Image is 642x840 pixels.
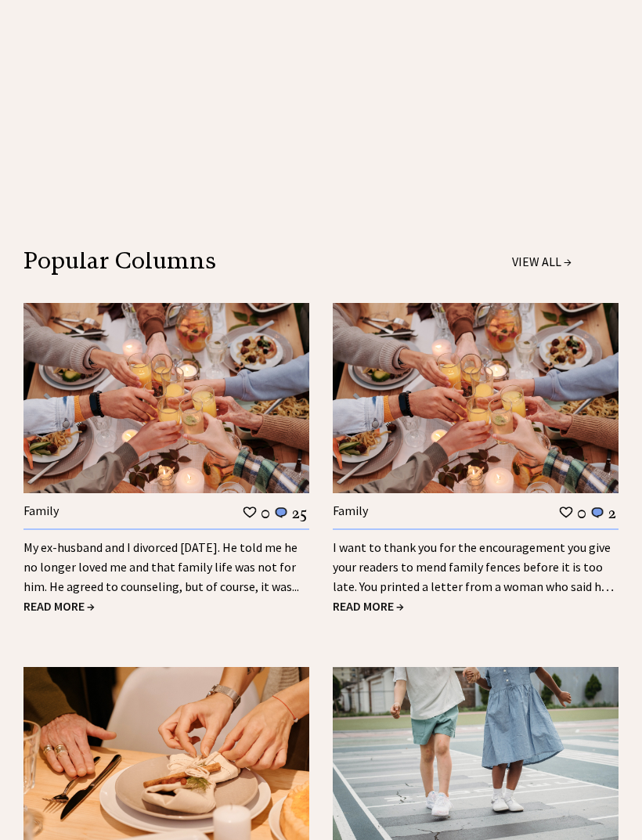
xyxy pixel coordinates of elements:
img: family.jpg [23,304,309,494]
td: 0 [260,503,271,524]
img: heart_outline%201.png [242,506,258,521]
td: 2 [608,503,617,524]
img: message_round%201.png [273,507,289,521]
a: I want to thank you for the encouragement you give your readers to mend family fences before it i... [333,540,614,615]
td: 25 [291,503,308,524]
a: VIEW ALL → [512,254,572,270]
img: message_round%201.png [590,507,605,521]
a: My ex-husband and I divorced [DATE]. He told me he no longer loved me and that family life was no... [23,540,299,595]
a: Family [333,503,368,519]
a: READ MORE → [23,599,95,615]
a: Family [23,503,59,519]
a: READ MORE → [333,599,404,615]
img: heart_outline%201.png [558,506,574,521]
td: 0 [576,503,587,524]
img: family.jpg [333,304,619,494]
